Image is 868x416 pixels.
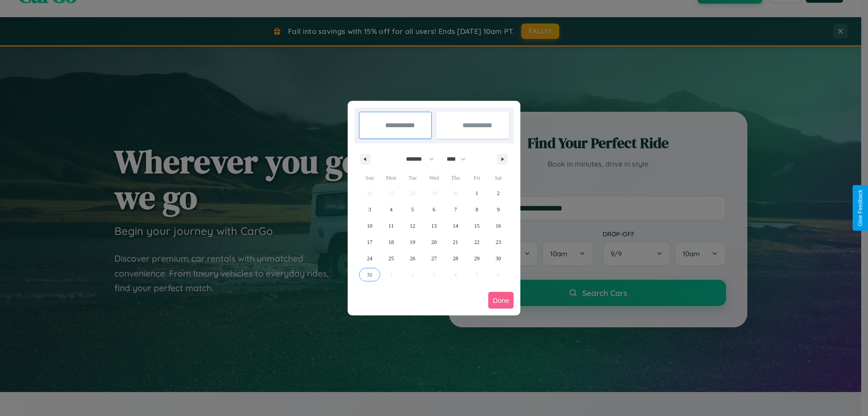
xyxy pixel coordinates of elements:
span: 14 [453,218,458,234]
button: 30 [488,250,509,267]
button: 14 [445,218,466,234]
span: 26 [410,250,415,267]
span: 2 [497,185,500,201]
button: 17 [359,234,380,250]
span: 7 [454,201,457,218]
span: 20 [431,234,437,250]
span: 25 [388,250,394,267]
span: 3 [368,201,371,218]
button: 3 [359,201,380,218]
button: 7 [445,201,466,218]
span: Tue [402,171,423,185]
span: Mon [380,171,401,185]
button: 12 [402,218,423,234]
button: 31 [359,267,380,283]
span: Sun [359,171,380,185]
span: 5 [411,201,414,218]
span: 27 [431,250,437,267]
button: 18 [380,234,401,250]
span: 23 [495,234,501,250]
button: 16 [488,218,509,234]
button: 21 [445,234,466,250]
button: 26 [402,250,423,267]
button: 24 [359,250,380,267]
button: 5 [402,201,423,218]
span: 28 [453,250,458,267]
span: Thu [445,171,466,185]
button: 11 [380,218,401,234]
span: Fri [466,171,487,185]
button: 27 [423,250,444,267]
button: 23 [488,234,509,250]
div: Give Feedback [857,190,863,226]
span: 17 [367,234,373,250]
span: 8 [476,201,478,218]
span: 21 [453,234,458,250]
button: 8 [466,201,487,218]
span: Sat [488,171,509,185]
button: 1 [466,185,487,201]
button: 20 [423,234,444,250]
span: 1 [476,185,478,201]
span: 24 [367,250,373,267]
span: 18 [388,234,394,250]
span: 30 [495,250,501,267]
span: 29 [474,250,480,267]
button: 15 [466,218,487,234]
button: 29 [466,250,487,267]
button: 6 [423,201,444,218]
button: 25 [380,250,401,267]
span: 13 [431,218,437,234]
span: 9 [497,201,500,218]
span: 15 [474,218,480,234]
span: 19 [410,234,415,250]
span: 11 [388,218,394,234]
button: 2 [488,185,509,201]
button: 10 [359,218,380,234]
button: 9 [488,201,509,218]
button: 22 [466,234,487,250]
span: 10 [367,218,373,234]
span: 16 [495,218,501,234]
span: 22 [474,234,480,250]
span: 31 [367,267,373,283]
span: Wed [423,171,444,185]
span: 12 [410,218,415,234]
span: 4 [390,201,392,218]
button: 4 [380,201,401,218]
button: Done [488,292,514,309]
button: 28 [445,250,466,267]
button: 19 [402,234,423,250]
button: 13 [423,218,444,234]
span: 6 [433,201,435,218]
